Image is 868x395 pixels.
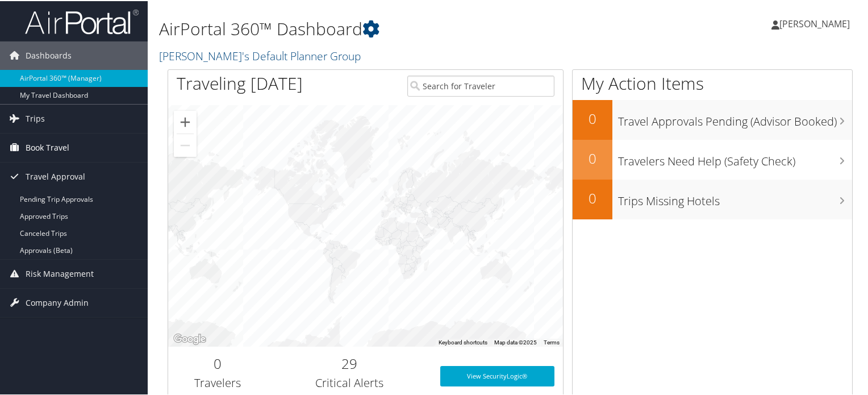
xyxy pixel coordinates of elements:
[618,147,852,168] h3: Travelers Need Help (Safety Check)
[407,74,555,95] input: Search for Traveler
[573,188,612,207] h2: 0
[494,338,537,344] span: Map data ©2025
[171,331,208,346] a: Open this area in Google Maps (opens a new window)
[618,186,852,208] h3: Trips Missing Hotels
[440,365,555,385] a: View SecurityLogic®
[26,132,69,161] span: Book Travel
[544,338,560,344] a: Terms (opens in new tab)
[26,40,72,69] span: Dashboards
[159,47,364,63] a: [PERSON_NAME]'s Default Planner Group
[177,374,258,390] h3: Travelers
[174,133,197,156] button: Zoom out
[177,353,258,372] h2: 0
[771,6,861,40] a: [PERSON_NAME]
[171,331,208,346] img: Google
[573,178,852,218] a: 0Trips Missing Hotels
[159,16,627,40] h1: AirPortal 360™ Dashboard
[26,288,89,316] span: Company Admin
[573,108,612,127] h2: 0
[26,259,94,287] span: Risk Management
[573,139,852,178] a: 0Travelers Need Help (Safety Check)
[26,161,85,190] span: Travel Approval
[177,70,303,94] h1: Traveling [DATE]
[779,16,850,29] span: [PERSON_NAME]
[25,7,139,34] img: airportal-logo.png
[174,110,197,132] button: Zoom in
[439,338,487,346] button: Keyboard shortcuts
[618,107,852,128] h3: Travel Approvals Pending (Advisor Booked)
[573,70,852,94] h1: My Action Items
[573,99,852,139] a: 0Travel Approvals Pending (Advisor Booked)
[276,374,423,390] h3: Critical Alerts
[276,353,423,372] h2: 29
[26,103,45,132] span: Trips
[573,148,612,167] h2: 0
